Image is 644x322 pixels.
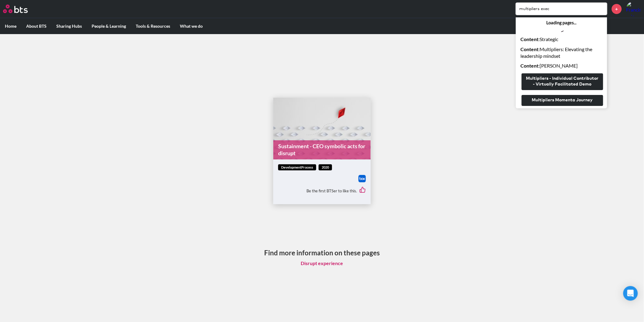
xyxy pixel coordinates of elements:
a: Disrupt experience [296,257,348,269]
label: Sharing Hubs [51,18,87,34]
a: Content:[PERSON_NAME] [516,61,607,71]
a: Content:Strategic [516,34,607,44]
span: 2020 [319,164,332,171]
div: Open Intercom Messenger [623,286,638,301]
img: Francis Prior [626,2,641,16]
label: People & Learning [87,18,131,34]
button: Multipliers Momenta Journey [522,95,603,106]
span: developmentProcess [278,164,316,171]
strong: Content [521,36,539,42]
img: Box logo [359,175,366,182]
label: What we do [175,18,208,34]
strong: Content [521,46,539,52]
label: Tools & Resources [131,18,175,34]
button: Multipliers - Individual Contributor - Virtually Facilitated Demo [522,73,603,90]
a: Sustainment - CEO symbolic acts for disrupt [273,140,371,159]
a: Download file from Box [359,175,366,182]
img: BTS Logo [3,5,28,13]
a: Go home [3,5,39,13]
a: Profile [626,2,641,16]
strong: Loading pages... [547,20,577,26]
h3: Find more information on these pages [264,248,380,257]
strong: Content [521,63,539,68]
label: About BTS [21,18,51,34]
a: + [612,4,622,14]
a: Content:Multipliers: Elevating the leadership mindset [516,44,607,61]
div: Be the first BTSer to like this. [278,182,366,199]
